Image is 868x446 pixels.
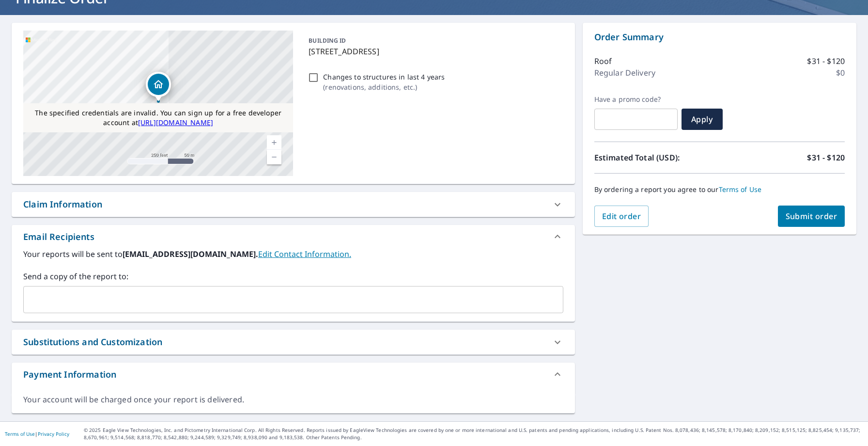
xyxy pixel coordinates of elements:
[23,271,563,282] label: Send a copy of the report to:
[309,46,559,57] p: [STREET_ADDRESS]
[689,114,715,125] span: Apply
[23,230,94,243] div: Email Recipients
[594,152,720,163] p: Estimated Total (USD):
[594,206,649,227] button: Edit order
[778,206,845,227] button: Submit order
[267,150,281,164] a: Current Level 17, Zoom Out
[682,109,723,130] button: Apply
[23,103,293,132] div: The specified credentials are invalid. You can sign up for a free developer account at http://www...
[594,95,678,104] label: Have a promo code?
[807,152,845,163] p: $31 - $120
[323,82,445,92] p: ( renovations, additions, etc. )
[84,427,863,441] p: © 2025 Eagle View Technologies, Inc. and Pictometry International Corp. All Rights Reserved. Repo...
[594,67,655,79] p: Regular Delivery
[267,135,281,150] a: Current Level 17, Zoom In
[602,211,641,222] span: Edit order
[23,368,116,381] div: Payment Information
[594,31,845,44] p: Order Summary
[12,225,575,248] div: Email Recipients
[786,211,837,222] span: Submit order
[12,363,575,386] div: Payment Information
[594,185,845,194] p: By ordering a report you agree to our
[23,198,102,211] div: Claim Information
[5,430,35,437] a: Terms of Use
[807,55,845,67] p: $31 - $120
[38,430,69,437] a: Privacy Policy
[258,249,351,259] a: EditContactInfo
[23,248,563,260] label: Your reports will be sent to
[594,55,612,67] p: Roof
[123,249,258,259] b: [EMAIL_ADDRESS][DOMAIN_NAME].
[146,72,171,102] div: Dropped pin, building 1, Residential property, 61 Paradise Rd Crested Butte, CO 81225
[719,185,762,194] a: Terms of Use
[323,72,445,82] p: Changes to structures in last 4 years
[23,394,563,405] div: Your account will be charged once your report is delivered.
[309,36,346,45] p: BUILDING ID
[23,335,162,349] div: Substitutions and Customization
[12,330,575,354] div: Substitutions and Customization
[836,67,845,79] p: $0
[138,118,213,127] a: [URL][DOMAIN_NAME]
[23,103,293,132] div: The specified credentials are invalid. You can sign up for a free developer account at
[5,431,69,437] p: |
[12,192,575,217] div: Claim Information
